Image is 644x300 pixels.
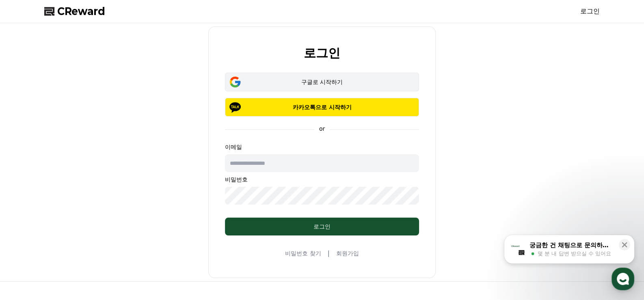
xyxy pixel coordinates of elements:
button: 구글로 시작하기 [225,73,419,91]
p: 비밀번호 [225,175,419,183]
button: 카카오톡으로 시작하기 [225,98,419,117]
span: 설정 [125,245,135,251]
span: CReward [57,5,105,18]
p: 카카오톡으로 시작하기 [237,103,407,111]
span: 대화 [74,245,84,252]
a: 홈 [2,233,54,253]
a: 회원가입 [336,249,359,257]
h2: 로그인 [304,46,340,60]
a: 비밀번호 찾기 [285,249,321,257]
span: 홈 [26,245,30,251]
div: 구글로 시작하기 [237,78,407,86]
button: 로그인 [225,218,419,235]
a: 설정 [105,233,156,253]
span: | [328,248,330,258]
a: CReward [44,5,105,18]
p: or [314,125,330,133]
a: 로그인 [580,6,600,16]
p: 이메일 [225,143,419,151]
a: 대화 [54,233,105,253]
div: 로그인 [241,222,403,231]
